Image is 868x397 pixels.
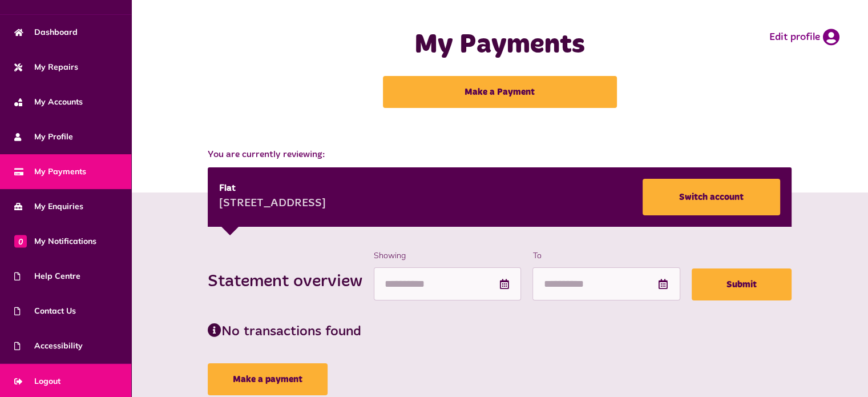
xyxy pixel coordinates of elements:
[14,270,80,282] span: Help Centre
[532,250,680,262] label: To
[208,148,791,162] span: You are currently reviewing:
[14,235,27,247] span: 0
[14,26,78,38] span: Dashboard
[208,323,791,340] h3: No transactions found
[14,61,78,73] span: My Repairs
[14,166,86,178] span: My Payments
[14,340,83,352] span: Accessibility
[374,250,521,262] label: Showing
[692,268,792,300] button: Submit
[14,305,76,317] span: Contact Us
[14,375,60,387] span: Logout
[643,179,780,215] a: Switch account
[383,76,617,108] a: Make a Payment
[769,29,839,46] a: Edit profile
[327,29,673,62] h1: My Payments
[14,131,73,143] span: My Profile
[14,200,83,212] span: My Enquiries
[14,96,83,108] span: My Accounts
[219,195,326,212] div: [STREET_ADDRESS]
[219,182,326,195] div: Flat
[208,271,374,292] h2: Statement overview
[208,363,328,395] a: Make a payment
[14,235,96,247] span: My Notifications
